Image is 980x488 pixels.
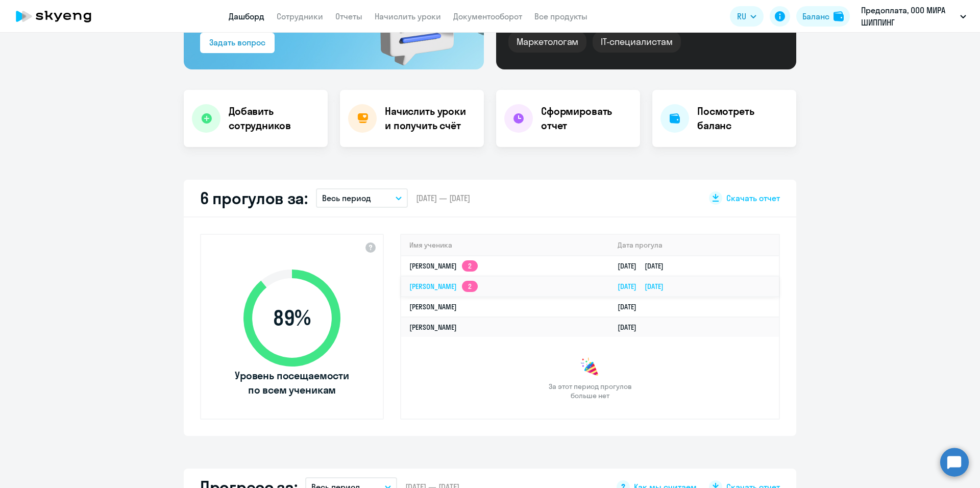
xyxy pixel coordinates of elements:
a: Начислить уроки [375,11,441,21]
th: Имя ученика [401,235,609,256]
a: [PERSON_NAME] [409,302,457,311]
span: 89 % [233,306,351,330]
button: Балансbalance [796,6,850,27]
a: [DATE] [618,323,645,332]
h4: Посмотреть баланс [697,104,788,133]
a: Дашборд [229,11,264,21]
a: [DATE][DATE] [618,261,672,271]
button: Весь период [316,188,408,208]
span: Уровень посещаемости по всем ученикам [233,369,351,397]
a: Документооборот [453,11,522,21]
h4: Сформировать отчет [541,104,632,133]
span: Скачать отчет [726,192,780,204]
a: [PERSON_NAME]2 [409,282,478,291]
a: [DATE][DATE] [618,282,672,291]
a: Отчеты [335,11,362,21]
h4: Начислить уроки и получить счёт [385,104,474,133]
div: Задать вопрос [209,36,265,48]
p: Предоплата, ООО МИРА ШИППИНГ [861,4,956,29]
img: balance [834,11,844,21]
span: RU [737,10,746,22]
div: IT-специалистам [593,31,680,53]
div: Баланс [802,10,829,22]
button: Предоплата, ООО МИРА ШИППИНГ [856,4,971,29]
a: Все продукты [534,11,587,21]
a: [DATE] [618,302,645,311]
h2: 6 прогулов за: [200,188,308,208]
button: Задать вопрос [200,33,275,53]
a: Сотрудники [277,11,323,21]
a: [PERSON_NAME] [409,323,457,332]
img: congrats [580,357,600,378]
a: [PERSON_NAME]2 [409,261,478,271]
span: [DATE] — [DATE] [416,192,470,204]
div: Маркетологам [508,31,586,53]
button: RU [730,6,764,27]
app-skyeng-badge: 2 [462,260,478,272]
app-skyeng-badge: 2 [462,281,478,292]
span: За этот период прогулов больше нет [547,382,633,400]
p: Весь период [322,192,371,204]
h4: Добавить сотрудников [229,104,320,133]
th: Дата прогула [609,235,779,256]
